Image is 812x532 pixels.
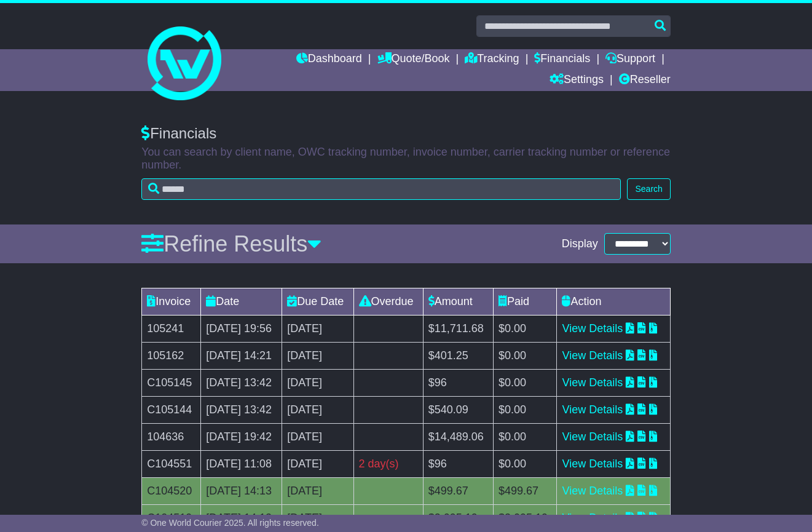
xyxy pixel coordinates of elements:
a: View Details [562,458,623,470]
a: Refine Results [141,231,321,256]
td: [DATE] [282,424,353,451]
a: Tracking [465,49,519,70]
div: Financials [141,125,671,143]
td: 105241 [142,316,201,343]
td: [DATE] 11:08 [201,451,282,478]
td: $499.67 [423,478,493,505]
td: $0.00 [493,424,557,451]
td: $96 [423,370,493,397]
td: [DATE] 19:56 [201,316,282,343]
a: View Details [562,322,623,335]
button: Search [627,178,670,200]
td: [DATE] [282,451,353,478]
td: $14,489.06 [423,424,493,451]
td: Paid [493,288,557,316]
td: C104520 [142,478,201,505]
a: Reseller [619,70,671,91]
td: Invoice [142,288,201,316]
td: $3,095.19 [493,505,557,532]
td: [DATE] [282,370,353,397]
td: $401.25 [423,343,493,370]
td: [DATE] 14:13 [201,505,282,532]
td: [DATE] 14:21 [201,343,282,370]
td: [DATE] 14:13 [201,478,282,505]
td: $499.67 [493,478,557,505]
td: C104519 [142,505,201,532]
td: Action [557,288,670,316]
a: Settings [550,70,604,91]
a: View Details [562,403,623,416]
td: 105162 [142,343,201,370]
div: 2 day(s) [359,456,418,472]
td: $0.00 [493,451,557,478]
td: 104636 [142,424,201,451]
td: Overdue [353,288,423,316]
td: $3,095.19 [423,505,493,532]
td: [DATE] 19:42 [201,424,282,451]
span: Display [562,237,598,251]
a: View Details [562,485,623,497]
td: [DATE] 13:42 [201,370,282,397]
td: $0.00 [493,370,557,397]
td: $96 [423,451,493,478]
td: $0.00 [493,397,557,424]
a: View Details [562,349,623,362]
a: Quote/Book [377,49,450,70]
td: [DATE] [282,397,353,424]
td: [DATE] [282,316,353,343]
td: [DATE] 13:42 [201,397,282,424]
td: C105144 [142,397,201,424]
a: Dashboard [296,49,362,70]
span: © One World Courier 2025. All rights reserved. [141,518,319,528]
td: [DATE] [282,505,353,532]
td: C104551 [142,451,201,478]
td: C105145 [142,370,201,397]
td: Date [201,288,282,316]
td: [DATE] [282,343,353,370]
td: $540.09 [423,397,493,424]
a: View Details [562,376,623,389]
td: Due Date [282,288,353,316]
td: $0.00 [493,316,557,343]
td: Amount [423,288,493,316]
td: $11,711.68 [423,316,493,343]
a: View Details [562,512,623,524]
td: [DATE] [282,478,353,505]
td: $0.00 [493,343,557,370]
a: View Details [562,431,623,443]
a: Support [605,49,655,70]
p: You can search by client name, OWC tracking number, invoice number, carrier tracking number or re... [141,146,671,172]
a: Financials [534,49,590,70]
